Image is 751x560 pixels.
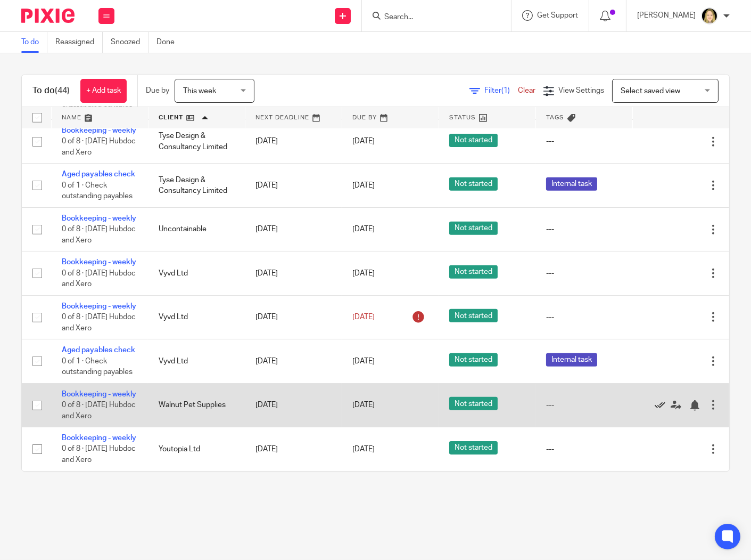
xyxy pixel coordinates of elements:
[449,222,498,235] span: Not started
[62,391,136,398] a: Bookkeeping - weekly
[449,134,498,147] span: Not started
[55,32,103,53] a: Reassigned
[484,87,518,94] span: Filter
[352,313,375,321] span: [DATE]
[111,32,148,53] a: Snoozed
[352,358,375,365] span: [DATE]
[148,295,245,339] td: Vyvd Ltd
[637,10,696,21] p: [PERSON_NAME]
[558,87,604,94] span: View Settings
[449,441,498,455] span: Not started
[546,400,622,410] div: ---
[148,207,245,251] td: Uncontainable
[148,251,245,295] td: Vyvd Ltd
[449,353,498,367] span: Not started
[148,339,245,383] td: Vyvd Ltd
[80,79,127,103] a: + Add task
[245,427,342,471] td: [DATE]
[352,138,375,145] span: [DATE]
[21,9,75,23] img: Pixie
[55,86,70,95] span: (44)
[352,401,375,409] span: [DATE]
[148,383,245,427] td: Walnut Pet Supplies
[62,358,133,376] span: 0 of 1 · Check outstanding payables
[701,7,718,25] img: Phoebe%20Black.png
[148,164,245,207] td: Tyse Design & Consultancy Limited
[655,400,671,410] a: Mark as done
[352,270,375,277] span: [DATE]
[146,85,169,96] p: Due by
[245,164,342,207] td: [DATE]
[62,182,133,200] span: 0 of 1 · Check outstanding payables
[449,265,498,279] span: Not started
[449,397,498,410] span: Not started
[21,32,47,53] a: To do
[62,303,136,310] a: Bookkeeping - weekly
[62,127,136,134] a: Bookkeeping - weekly
[546,312,622,322] div: ---
[546,444,622,455] div: ---
[245,207,342,251] td: [DATE]
[449,309,498,322] span: Not started
[62,225,136,244] span: 0 of 8 · [DATE] Hubdoc and Xero
[62,346,135,354] a: Aged payables check
[148,427,245,471] td: Youtopia Ltd
[62,445,136,464] span: 0 of 8 · [DATE] Hubdoc and Xero
[245,251,342,295] td: [DATE]
[183,87,216,95] span: This week
[62,270,136,288] span: 0 of 8 · [DATE] Hubdoc and Xero
[245,295,342,339] td: [DATE]
[352,445,375,453] span: [DATE]
[62,434,136,442] a: Bookkeeping - weekly
[62,171,135,178] a: Aged payables check
[621,87,680,95] span: Select saved view
[383,13,479,22] input: Search
[546,353,597,367] span: Internal task
[547,115,565,120] span: Tags
[352,182,375,189] span: [DATE]
[245,119,342,163] td: [DATE]
[501,87,510,94] span: (1)
[148,119,245,163] td: Tyse Design & Consultancy Limited
[32,85,70,96] h1: To do
[546,136,622,147] div: ---
[62,313,136,332] span: 0 of 8 · [DATE] Hubdoc and Xero
[546,268,622,279] div: ---
[245,339,342,383] td: [DATE]
[62,258,136,266] a: Bookkeeping - weekly
[537,12,578,19] span: Get Support
[352,225,375,233] span: [DATE]
[62,215,136,222] a: Bookkeeping - weekly
[62,137,136,156] span: 0 of 8 · [DATE] Hubdoc and Xero
[546,177,597,191] span: Internal task
[546,224,622,234] div: ---
[518,87,535,94] a: Clear
[245,383,342,427] td: [DATE]
[62,401,136,420] span: 0 of 8 · [DATE] Hubdoc and Xero
[449,177,498,191] span: Not started
[156,32,183,53] a: Done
